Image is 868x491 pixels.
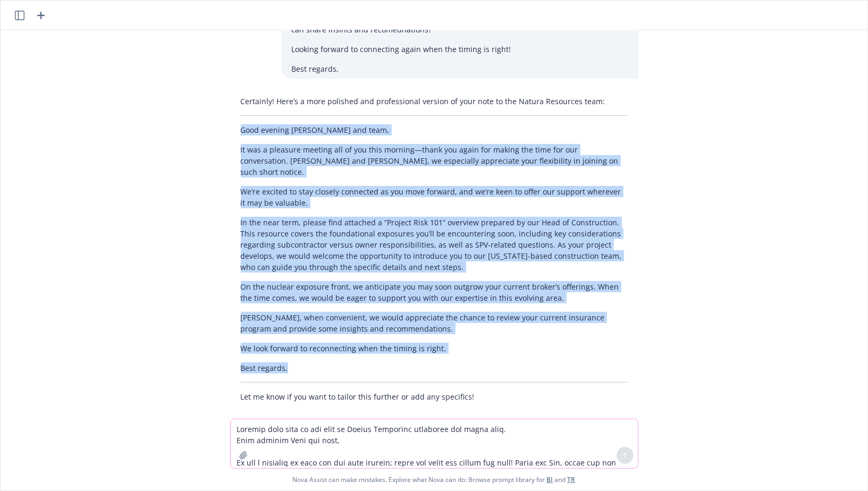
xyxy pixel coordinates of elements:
p: [PERSON_NAME], when convenient, we would appreciate the chance to review your current insurance p... [241,312,628,334]
p: In the near term, please find attached a “Project Risk 101” overview prepared by our Head of Cons... [241,217,628,273]
p: Best regards, [292,63,628,74]
p: We look forward to reconnecting when the timing is right. [241,343,628,354]
span: Nova Assist can make mistakes. Explore what Nova can do: Browse prompt library for and [5,469,863,490]
a: TR [568,475,576,484]
p: Let me know if you want to tailor this further or add any specifics! [241,391,628,402]
a: BI [547,475,553,484]
p: On the nuclear exposure front, we anticipate you may soon outgrow your current broker’s offerings... [241,281,628,303]
p: We’re excited to stay closely connected as you move forward, and we’re keen to offer our support ... [241,186,628,208]
p: Looking forward to connecting again when the timing is right! [292,44,628,55]
p: It was a pleasure meeting all of you this morning—thank you again for making the time for our con... [241,144,628,177]
p: Certainly! Here’s a more polished and professional version of your note to the Natura Resources t... [241,96,628,107]
p: Best regards, [241,362,628,374]
p: Good evening [PERSON_NAME] and team, [241,124,628,136]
